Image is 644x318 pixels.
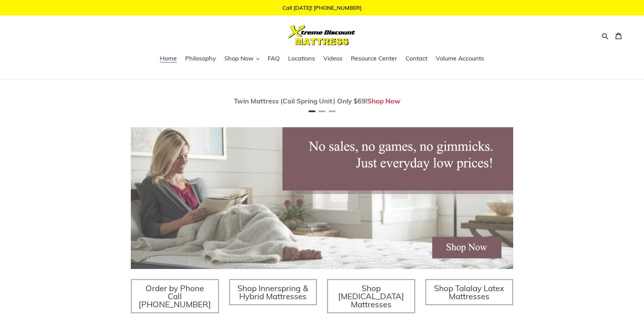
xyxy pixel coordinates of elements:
a: Philosophy [182,54,219,64]
span: Volume Accounts [436,54,484,62]
span: Philosophy [185,54,216,62]
a: Contact [402,54,431,64]
span: Shop Now [224,54,254,62]
span: Resource Center [351,54,397,62]
span: Contact [406,54,427,62]
a: Shop Talalay Latex Mattresses [425,279,514,305]
a: FAQ [264,54,283,64]
a: Home [157,54,180,64]
a: Resource Center [347,54,400,64]
span: Videos [323,54,342,62]
span: Home [160,54,177,62]
a: Shop [MEDICAL_DATA] Mattresses [327,279,415,313]
span: Order by Phone Call [PHONE_NUMBER] [139,283,211,309]
button: Shop Now [221,54,263,64]
a: Videos [320,54,346,64]
a: Shop Innerspring & Hybrid Mattresses [229,279,317,305]
button: Page 3 [329,110,335,112]
a: Shop Now [367,97,400,105]
span: Shop Talalay Latex Mattresses [434,283,504,301]
span: Shop Innerspring & Hybrid Mattresses [237,283,308,301]
img: herobannermay2022-1652879215306_1200x.jpg [131,127,513,269]
span: Locations [288,54,315,62]
button: Page 1 [309,110,315,112]
span: FAQ [268,54,280,62]
button: Page 2 [319,110,325,112]
a: Order by Phone Call [PHONE_NUMBER] [131,279,219,313]
img: Xtreme Discount Mattress [288,26,356,45]
span: Shop [MEDICAL_DATA] Mattresses [338,283,404,309]
a: Locations [285,54,318,64]
span: Twin Mattress (Coil Spring Unit) Only $69! [234,97,367,105]
a: Volume Accounts [432,54,487,64]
